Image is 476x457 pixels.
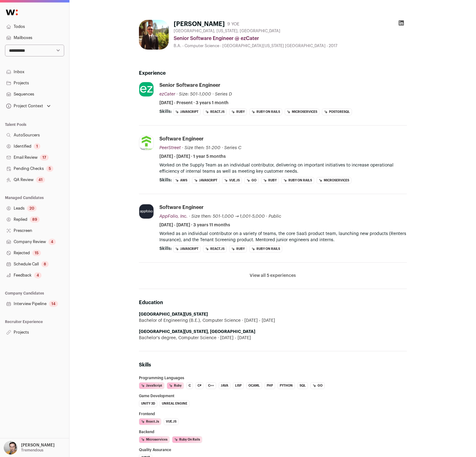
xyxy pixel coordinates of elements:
[139,394,407,398] h3: Game Development
[227,21,239,27] div: 9 YOE
[159,214,188,219] span: AppFolio, Inc.
[189,214,265,219] span: · Size then: 501-1,000 → 1,001-5,000
[278,382,295,389] li: Python
[173,246,201,252] li: JavaScript
[174,43,407,48] div: B.A. - Computer Science - [GEOGRAPHIC_DATA][US_STATE] [GEOGRAPHIC_DATA] - 2017
[46,166,53,172] div: 5
[139,436,170,443] li: Microservices
[139,400,157,407] li: Unity 3D
[203,109,227,115] li: React.js
[139,317,407,324] div: Bachelor of Engineering (B.E.), Computer Science
[173,177,189,184] li: AWS
[159,177,172,183] span: Skills:
[139,418,161,425] li: React.js
[139,204,153,219] img: 0ca6f49020b804d0495f301ffd451d0c962cc8fae428bcd6897a8befda5c60b7.jpg
[159,204,204,211] div: Software Engineer
[317,177,351,184] li: Microservices
[215,92,232,96] span: Series D
[159,92,175,96] span: ezCater
[203,246,227,252] li: React.js
[139,82,153,96] img: 59fb46bd976b0e8c52e1ca37115adc1995bc4435496a2771359b4195762ca4fe.jpg
[164,418,179,425] li: Vue.js
[159,82,220,89] div: Senior Software Engineer
[41,261,49,267] div: 8
[139,335,407,341] div: Bachelor's degree, Computer Science
[2,6,21,19] img: Wellfound
[159,109,172,115] span: Skills:
[281,177,314,184] li: Ruby on Rails
[27,205,37,211] div: 20
[159,146,181,150] span: PeerStreet
[265,382,275,389] li: PHP
[167,382,184,389] li: Ruby
[139,312,208,317] strong: [GEOGRAPHIC_DATA][US_STATE]
[159,100,229,106] span: [DATE] - Present · 3 years 1 month
[139,20,169,50] img: e068168f69912f4d74c5b0a0266f96628ebd4ad2bfd1ad50357b34172c03b13d
[297,382,308,389] li: SQL
[139,69,407,77] h2: Experience
[176,92,211,96] span: · Size: 501-1,000
[266,213,267,220] span: ·
[174,35,407,42] div: Senior Software Engineer @ ezCater
[139,430,407,434] h3: Backend
[310,382,325,389] li: Go
[159,222,230,228] span: [DATE] - [DATE] · 3 years 11 months
[250,273,296,279] button: View all 5 experiences
[139,376,407,380] h3: Programming Languages
[159,135,204,142] div: Software Engineer
[139,330,255,334] strong: [GEOGRAPHIC_DATA][US_STATE], [GEOGRAPHIC_DATA]
[49,301,58,307] div: 14
[233,382,244,389] li: Lisp
[269,214,281,219] span: Public
[172,436,202,443] li: Ruby on Rails
[192,177,220,184] li: JavaScript
[224,146,241,150] span: Series C
[159,153,226,160] span: [DATE] - [DATE] · 1 year 5 months
[4,441,17,455] img: 144000-medium_jpg
[30,216,40,223] div: 89
[206,382,216,389] li: C++
[34,272,42,278] div: 4
[21,448,43,453] p: Tremendous
[139,136,153,150] img: d1264cc1f25126ba24938a6021cab3e0cfb3c994567876e2d1303ca3f48a6a95.png
[5,104,43,109] div: Project Context
[195,382,203,389] li: C#
[159,162,407,175] p: Worked on the Supply Team as an individual contributor, delivering on important initiatives to in...
[139,412,407,416] h3: Frontend
[36,177,45,183] div: 41
[48,239,56,245] div: 4
[34,143,40,149] div: 1
[246,382,262,389] li: OCaml
[182,146,220,150] span: · Size then: 51-200
[139,382,164,389] li: JavaScript
[2,441,56,455] button: Open dropdown
[229,246,247,252] li: Ruby
[21,443,55,448] p: [PERSON_NAME]
[186,382,193,389] li: C
[261,177,279,184] li: Ruby
[249,109,282,115] li: Ruby on Rails
[173,109,201,115] li: JavaScript
[174,20,225,29] h1: [PERSON_NAME]
[174,29,280,33] span: [GEOGRAPHIC_DATA], [US_STATE], [GEOGRAPHIC_DATA]
[219,382,230,389] li: Java
[160,400,189,407] li: Unreal Engine
[249,246,282,252] li: Ruby on Rails
[285,109,319,115] li: Microservices
[322,109,352,115] li: PostgreSQL
[222,145,223,151] span: ·
[244,177,259,184] li: Go
[241,317,275,324] span: [DATE] - [DATE]
[159,246,172,252] span: Skills:
[139,299,407,306] h2: Education
[229,109,247,115] li: Ruby
[212,91,214,97] span: ·
[139,361,407,369] h2: Skills
[5,102,52,110] button: Open dropdown
[32,250,41,256] div: 15
[139,448,407,452] h3: Quality Assurance
[159,231,407,243] p: Worked as an individual contributor on a variety of teams, the core SaaS product team, launching ...
[222,177,242,184] li: Vue.js
[40,154,49,161] div: 17
[216,335,251,341] span: [DATE] - [DATE]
